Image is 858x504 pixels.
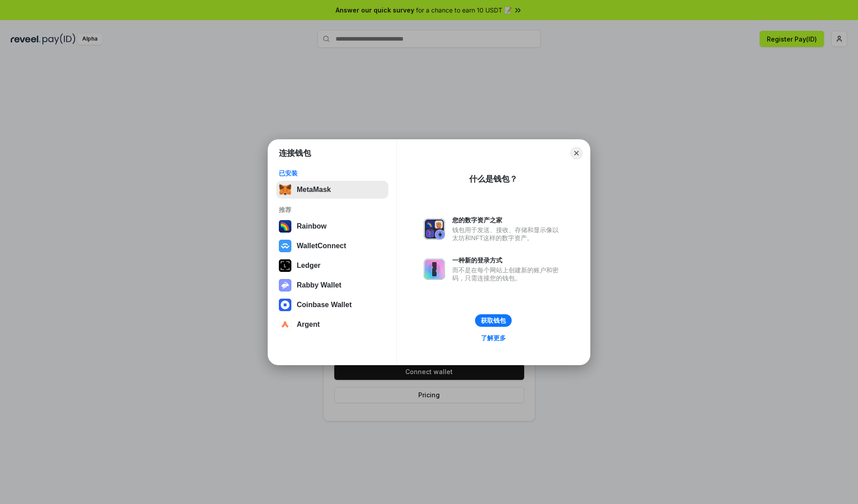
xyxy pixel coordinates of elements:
[279,279,291,292] img: svg+xml,%3Csvg%20xmlns%3D%22http%3A%2F%2Fwww.w3.org%2F2000%2Fsvg%22%20fill%3D%22none%22%20viewBox...
[481,317,506,325] div: 获取钱包
[297,222,327,230] div: Rainbow
[279,206,386,214] div: 推荐
[452,266,563,282] div: 而不是在每个网站上创建新的账户和密码，只需连接您的钱包。
[424,218,445,240] img: svg+xml,%3Csvg%20xmlns%3D%22http%3A%2F%2Fwww.w3.org%2F2000%2Fsvg%22%20fill%3D%22none%22%20viewBox...
[279,148,311,158] h1: 连接钱包
[279,220,291,233] img: svg+xml,%3Csvg%20width%3D%22120%22%20height%3D%22120%22%20viewBox%3D%220%200%20120%20120%22%20fil...
[424,258,445,280] img: svg+xml,%3Csvg%20xmlns%3D%22http%3A%2F%2Fwww.w3.org%2F2000%2Fsvg%22%20fill%3D%22none%22%20viewBox...
[297,186,331,194] div: MetaMask
[276,276,388,294] button: Rabby Wallet
[276,181,388,199] button: MetaMask
[276,296,388,314] button: Coinbase Wallet
[279,240,291,252] img: svg+xml,%3Csvg%20width%3D%2228%22%20height%3D%2228%22%20viewBox%3D%220%200%2028%2028%22%20fill%3D...
[279,299,291,311] img: svg+xml,%3Csvg%20width%3D%2228%22%20height%3D%2228%22%20viewBox%3D%220%200%2028%2028%22%20fill%3D...
[279,183,291,196] img: svg+xml,%3Csvg%20fill%3D%22none%22%20height%3D%2233%22%20viewBox%3D%220%200%2035%2033%22%20width%...
[279,259,291,272] img: svg+xml,%3Csvg%20xmlns%3D%22http%3A%2F%2Fwww.w3.org%2F2000%2Fsvg%22%20width%3D%2228%22%20height%3...
[279,169,386,177] div: 已安装
[297,321,320,329] div: Argent
[276,237,388,255] button: WalletConnect
[297,281,341,289] div: Rabby Wallet
[570,147,583,159] button: Close
[297,262,320,270] div: Ledger
[452,256,563,264] div: 一种新的登录方式
[475,314,512,327] button: 获取钱包
[297,301,352,309] div: Coinbase Wallet
[452,226,563,242] div: 钱包用于发送、接收、存储和显示像以太坊和NFT这样的数字资产。
[279,318,291,331] img: svg+xml,%3Csvg%20width%3D%2228%22%20height%3D%2228%22%20viewBox%3D%220%200%2028%2028%22%20fill%3D...
[469,174,517,184] div: 什么是钱包？
[452,216,563,224] div: 您的数字资产之家
[475,332,511,344] a: 了解更多
[276,217,388,235] button: Rainbow
[276,257,388,275] button: Ledger
[276,316,388,333] button: Argent
[481,334,506,342] div: 了解更多
[297,242,346,250] div: WalletConnect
